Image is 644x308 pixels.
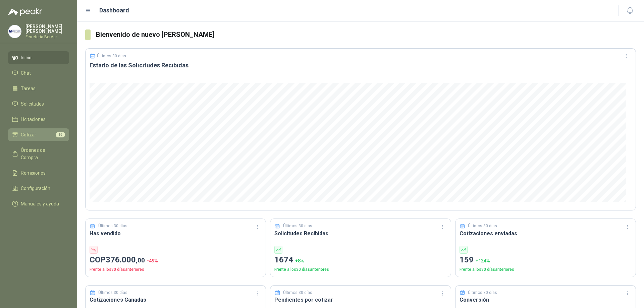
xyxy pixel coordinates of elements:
p: COP [90,254,262,266]
a: Manuales y ayuda [8,197,69,210]
h1: Dashboard [99,6,129,15]
span: Inicio [21,54,32,61]
a: Chat [8,67,69,79]
a: Remisiones [8,167,69,179]
p: Ferreteria BerVar [25,35,69,39]
h3: Solicitudes Recibidas [274,229,446,238]
span: Cotizar [21,131,36,138]
a: Configuración [8,182,69,195]
p: Últimos 30 días [283,223,312,229]
a: Licitaciones [8,113,69,126]
span: ,00 [136,256,145,264]
a: Inicio [8,51,69,64]
span: -49 % [147,258,158,263]
h3: Has vendido [90,229,262,238]
span: Remisiones [21,169,46,177]
p: Frente a los 30 días anteriores [90,266,262,273]
img: Logo peakr [8,8,42,16]
p: Últimos 30 días [468,290,497,296]
h3: Cotizaciones Ganadas [90,296,262,304]
span: Tareas [21,85,36,92]
p: Frente a los 30 días anteriores [460,266,632,273]
h3: Conversión [460,296,632,304]
h3: Estado de las Solicitudes Recibidas [90,61,632,69]
span: + 124 % [476,258,490,263]
p: 159 [460,254,632,266]
img: Company Logo [8,25,21,38]
span: + 8 % [295,258,304,263]
span: Chat [21,69,31,77]
p: Últimos 30 días [97,54,126,58]
p: [PERSON_NAME] [PERSON_NAME] [25,24,69,34]
p: Últimos 30 días [468,223,497,229]
span: Manuales y ayuda [21,200,59,207]
span: Solicitudes [21,100,44,108]
span: Configuración [21,185,50,192]
a: Cotizar10 [8,128,69,141]
span: Licitaciones [21,116,46,123]
a: Órdenes de Compra [8,144,69,164]
h3: Bienvenido de nuevo [PERSON_NAME] [96,29,636,40]
h3: Cotizaciones enviadas [460,229,632,238]
a: Solicitudes [8,98,69,110]
p: Últimos 30 días [98,223,127,229]
p: 1674 [274,254,446,266]
span: 10 [56,132,65,137]
span: 376.000 [106,255,145,264]
span: Órdenes de Compra [21,146,63,161]
p: Frente a los 30 días anteriores [274,266,446,273]
a: Tareas [8,82,69,95]
p: Últimos 30 días [283,290,312,296]
p: Últimos 30 días [98,290,127,296]
h3: Pendientes por cotizar [274,296,446,304]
